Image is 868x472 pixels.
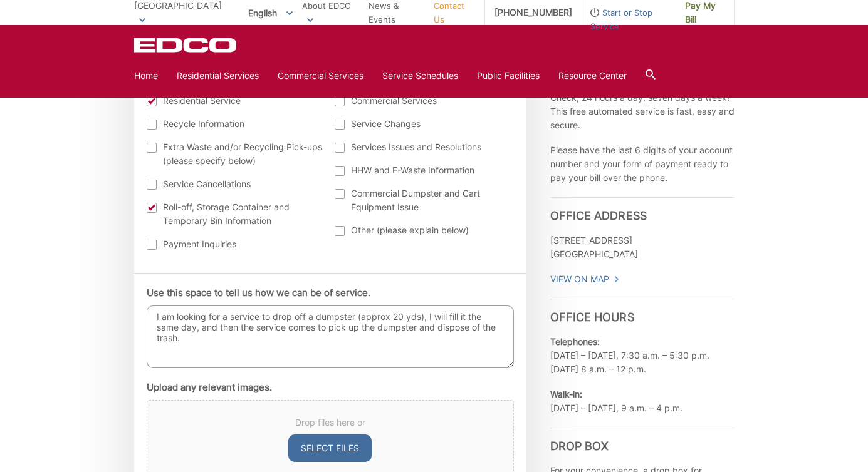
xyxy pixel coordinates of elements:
[147,200,323,228] label: Roll-off, Storage Container and Temporary Bin Information
[550,143,735,185] p: Please have the last 6 digits of your account number and your form of payment ready to pay your b...
[550,336,600,347] b: Telephones:
[550,387,735,415] p: [DATE] – [DATE], 9 a.m. – 4 p.m.
[550,428,735,453] h3: Drop Box
[550,335,735,376] p: [DATE] – [DATE], 7:30 a.m. – 5:30 p.m. [DATE] 8 a.m. – 12 p.m.
[134,38,238,53] a: EDCD logo. Return to the homepage.
[335,117,511,131] label: Service Changes
[278,69,363,83] a: Commercial Services
[147,117,323,131] label: Recycle Information
[335,163,511,177] label: HHW and E-Waste Information
[477,69,540,83] a: Public Facilities
[134,69,158,83] a: Home
[239,3,302,23] span: English
[550,389,582,399] b: Walk-in:
[147,382,272,393] label: Upload any relevant images.
[335,94,511,108] label: Commercial Services
[550,272,620,286] a: View On Map
[550,299,735,324] h3: Office Hours
[147,140,323,168] label: Extra Waste and/or Recycling Pick-ups (please specify below)
[147,94,323,108] label: Residential Service
[335,223,511,237] label: Other (please explain below)
[147,177,323,191] label: Service Cancellations
[550,233,735,261] p: [STREET_ADDRESS] [GEOGRAPHIC_DATA]
[335,187,511,214] label: Commercial Dumpster and Cart Equipment Issue
[162,416,498,429] span: Drop files here or
[147,237,323,251] label: Payment Inquiries
[382,69,458,83] a: Service Schedules
[288,434,372,462] button: select files, upload any relevant images.
[147,287,370,299] label: Use this space to tell us how we can be of service.
[550,197,735,223] h3: Office Address
[335,140,511,154] label: Services Issues and Resolutions
[558,69,627,83] a: Resource Center
[177,69,259,83] a: Residential Services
